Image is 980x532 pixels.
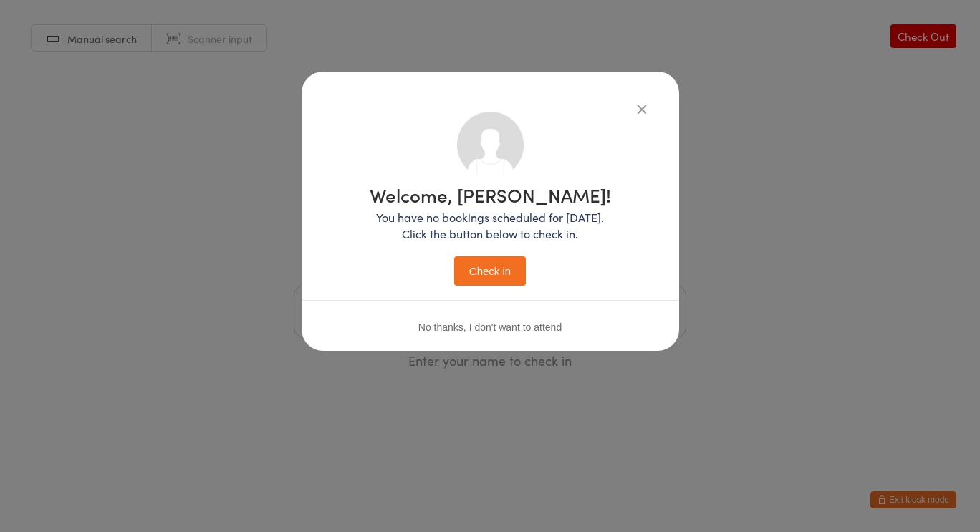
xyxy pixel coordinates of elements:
p: You have no bookings scheduled for [DATE]. Click the button below to check in. [370,209,611,242]
button: Check in [454,256,526,286]
button: No thanks, I don't want to attend [418,321,562,333]
h1: Welcome, [PERSON_NAME]! [370,185,611,204]
img: no_photo.png [457,112,524,178]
